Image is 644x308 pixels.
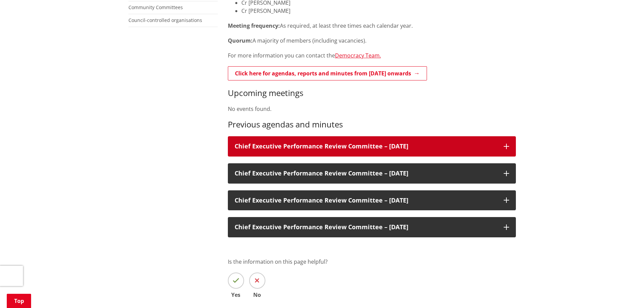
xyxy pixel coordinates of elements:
a: Community Committees [128,4,183,10]
li: Cr [PERSON_NAME] [241,7,516,15]
a: Top [7,294,31,308]
h3: Chief Executive Performance Review Committee – [DATE] [235,170,497,177]
p: As required, at least three times each calendar year. [228,22,516,30]
strong: Meeting frequency: [228,22,280,29]
a: Council-controlled organisations [128,17,202,23]
a: Click here for agendas, reports and minutes from [DATE] onwards [228,66,427,80]
a: Democracy Team. [335,52,381,59]
h3: Upcoming meetings [228,88,516,98]
iframe: Messenger Launcher [613,280,637,304]
span: Yes [228,292,244,298]
p: No events found. [228,105,516,113]
p: A majority of members (including vacancies). [228,37,516,45]
h3: Chief Executive Performance Review Committee – [DATE] [235,224,497,231]
p: For more information you can contact the [228,51,516,60]
p: Is the information on this page helpful? [228,258,516,266]
h3: Chief Executive Performance Review Committee – [DATE] [235,143,497,150]
strong: Quorum: [228,37,253,44]
span: No [249,292,265,298]
h3: Previous agendas and minutes [228,120,516,129]
h3: Chief Executive Performance Review Committee – [DATE] [235,197,497,204]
